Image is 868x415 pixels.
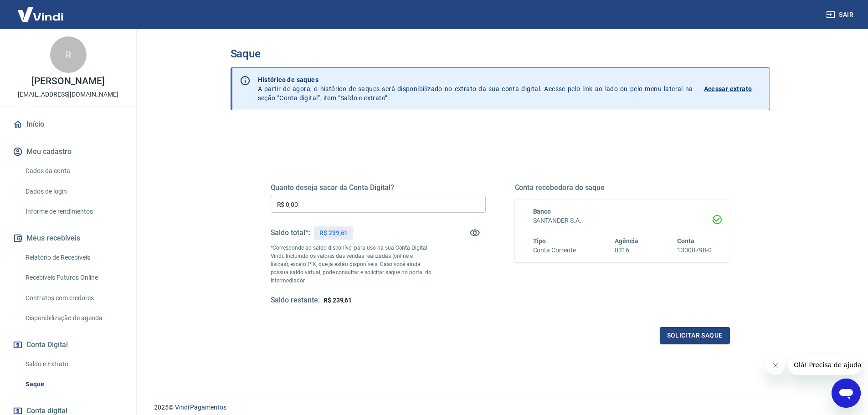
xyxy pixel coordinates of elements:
a: Relatório de Recebíveis [22,248,125,267]
a: Informe de rendimentos [22,202,125,221]
p: Acessar extrato [704,84,752,93]
span: R$ 239,61 [324,297,352,304]
button: Meus recebíveis [11,228,125,248]
h5: Quanto deseja sacar da Conta Digital? [271,183,486,192]
a: Saque [22,375,125,394]
h3: Saque [231,47,770,60]
iframe: Fechar mensagem [766,357,785,375]
button: Meu cadastro [11,142,125,162]
h6: 0316 [615,246,638,255]
h6: SANTANDER S.A. [533,216,712,225]
span: Agência [615,237,638,245]
a: Dados de login [22,182,125,201]
p: Histórico de saques [258,75,693,84]
iframe: Botão para abrir a janela de mensagens [832,379,861,408]
a: Início [11,114,125,134]
button: Sair [824,6,857,23]
p: *Corresponde ao saldo disponível para uso na sua Conta Digital Vindi. Incluindo os valores das ve... [271,244,432,285]
span: Olá! Precisa de ajuda? [5,6,77,14]
span: Tipo [533,237,546,245]
a: Saldo e Extrato [22,355,125,374]
h6: Conta Corrente [533,246,576,255]
img: Vindi [11,0,70,28]
a: Acessar extrato [704,75,762,102]
button: Solicitar saque [660,327,730,344]
p: 2025 © [154,403,846,412]
p: A partir de agora, o histórico de saques será disponibilizado no extrato da sua conta digital. Ac... [258,75,693,102]
p: R$ 239,61 [319,228,348,238]
a: Contratos com credores [22,289,125,307]
h5: Conta recebedora do saque [515,183,730,192]
div: R [50,36,87,73]
a: Vindi Pagamentos [175,404,226,411]
p: [PERSON_NAME] [31,77,104,86]
a: Recebíveis Futuros Online [22,268,125,287]
h6: 13000798-0 [677,246,712,255]
a: Dados da conta [22,162,125,180]
p: [EMAIL_ADDRESS][DOMAIN_NAME] [18,90,118,99]
span: Banco [533,208,551,215]
h5: Saldo total*: [271,228,310,237]
h5: Saldo restante: [271,296,320,305]
a: Disponibilização de agenda [22,309,125,328]
button: Conta Digital [11,335,125,355]
iframe: Mensagem da empresa [788,355,861,375]
span: Conta [677,237,694,245]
